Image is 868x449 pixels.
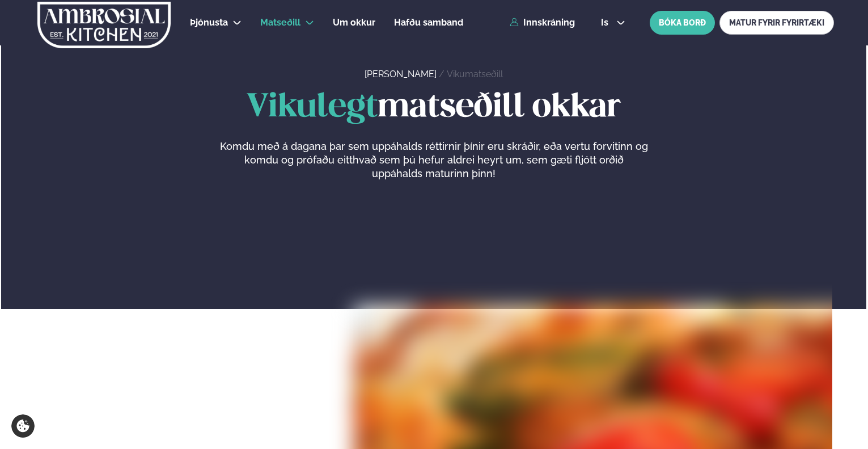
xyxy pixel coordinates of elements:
img: logo [36,2,172,48]
a: [PERSON_NAME] [365,69,437,79]
span: Þjónusta [190,17,228,28]
span: / [439,69,447,79]
span: Vikulegt [247,92,378,123]
span: Hafðu samband [394,17,463,28]
span: Um okkur [333,17,375,28]
a: Cookie settings [11,414,35,438]
a: Innskráning [510,18,575,28]
button: BÓKA BORÐ [650,11,715,35]
a: Þjónusta [190,16,228,30]
span: Matseðill [260,17,300,28]
span: is [601,18,612,27]
a: Vikumatseðill [447,69,503,79]
h1: matseðill okkar [35,90,832,126]
p: Komdu með á dagana þar sem uppáhalds réttirnir þínir eru skráðir, eða vertu forvitinn og komdu og... [219,140,648,181]
a: Matseðill [260,16,300,30]
a: MATUR FYRIR FYRIRTÆKI [719,11,834,35]
button: is [592,18,634,27]
a: Um okkur [333,16,375,30]
a: Hafðu samband [394,16,463,30]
